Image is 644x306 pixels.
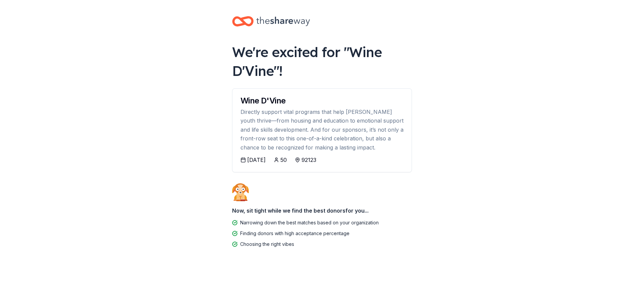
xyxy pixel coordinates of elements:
div: Wine D'Vine [240,97,404,105]
div: 50 [280,156,287,164]
img: Dog waiting patiently [232,183,249,201]
div: Choosing the right vibes [240,240,294,248]
div: 92123 [302,156,316,164]
div: [DATE] [247,156,266,164]
div: Now, sit tight while we find the best donors for you... [232,204,412,217]
div: We're excited for " Wine D'Vine "! [232,43,412,80]
div: Directly support vital programs that help [PERSON_NAME] youth thrive—from housing and education t... [240,107,404,152]
div: Narrowing down the best matches based on your organization [240,219,379,227]
div: Finding donors with high acceptance percentage [240,229,350,237]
